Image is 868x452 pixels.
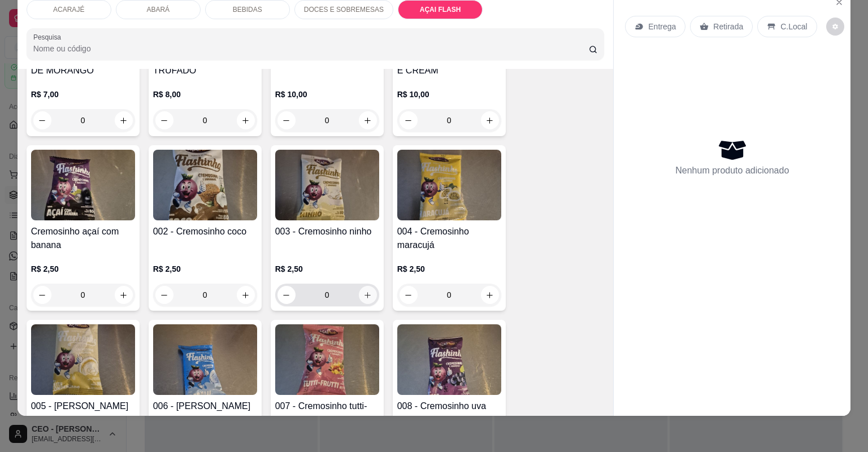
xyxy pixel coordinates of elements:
p: Entrega [648,21,676,32]
p: DOCES E SOBREMESAS [304,5,384,14]
p: AÇAI FLASH [420,5,461,14]
button: decrease-product-quantity [33,286,51,304]
button: decrease-product-quantity [155,286,173,304]
h4: 008 - Cremosinho uva [397,399,501,413]
img: product-image [153,324,257,395]
input: Pesquisa [33,43,589,54]
p: C.Local [780,21,807,32]
h4: 004 - Cremosinho maracujá [397,225,501,252]
img: product-image [397,150,501,220]
button: decrease-product-quantity [155,111,173,129]
h4: Cremosinho açaí com banana [31,225,135,252]
img: product-image [153,150,257,220]
button: decrease-product-quantity [826,18,844,36]
button: increase-product-quantity [359,111,377,129]
button: decrease-product-quantity [33,111,51,129]
p: Retirada [713,21,743,32]
button: decrease-product-quantity [400,286,418,304]
h4: 005 - [PERSON_NAME] condensado [31,399,135,427]
h4: 003 - Cremosinho ninho [275,225,379,238]
p: ABARÁ [146,5,170,14]
p: Nenhum produto adicionado [675,164,789,177]
h4: 006 - [PERSON_NAME] [153,399,257,413]
h4: 002 - Cremosinho coco [153,225,257,238]
img: product-image [31,324,135,395]
h4: 007 - Cremosinho tutti-Frutti [275,399,379,427]
button: increase-product-quantity [115,286,133,304]
p: R$ 10,00 [275,89,379,100]
img: product-image [275,150,379,220]
button: increase-product-quantity [237,286,255,304]
button: increase-product-quantity [481,286,499,304]
p: R$ 8,00 [153,89,257,100]
p: R$ 2,50 [397,263,501,275]
p: R$ 2,50 [153,263,257,275]
button: increase-product-quantity [237,111,255,129]
p: R$ 2,50 [275,263,379,275]
button: increase-product-quantity [481,111,499,129]
p: R$ 7,00 [31,89,135,100]
img: product-image [275,324,379,395]
img: product-image [31,150,135,220]
button: decrease-product-quantity [277,111,296,129]
img: product-image [397,324,501,395]
p: BEBIDAS [233,5,262,14]
button: decrease-product-quantity [400,111,418,129]
p: R$ 2,50 [31,263,135,275]
p: R$ 10,00 [397,89,501,100]
button: increase-product-quantity [115,111,133,129]
button: decrease-product-quantity [277,286,296,304]
label: Pesquisa [33,32,65,42]
p: ACARAJÉ [53,5,84,14]
button: increase-product-quantity [359,286,377,304]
